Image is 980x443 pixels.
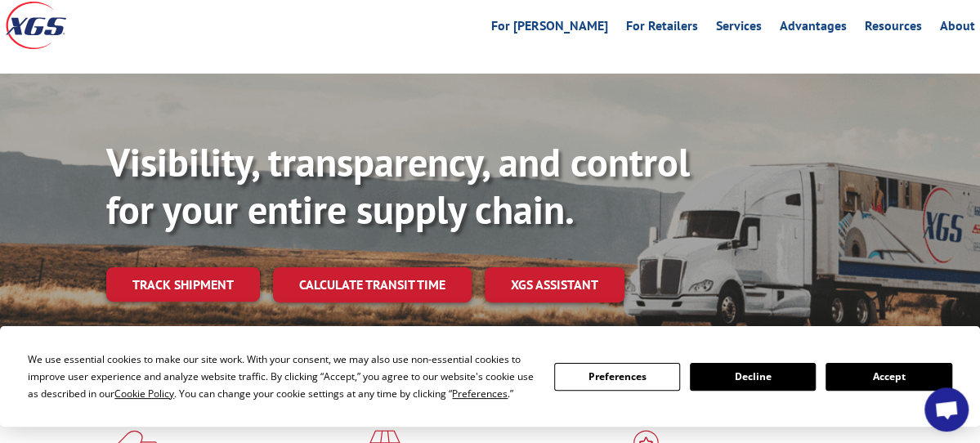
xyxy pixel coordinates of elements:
a: Services [716,20,762,38]
a: For Retailers [626,20,698,38]
a: Advantages [780,20,847,38]
button: Accept [826,363,951,391]
a: Calculate transit time [273,267,472,302]
div: We use essential cookies to make our site work. With your consent, we may also use non-essential ... [28,351,534,402]
a: Resources [865,20,922,38]
button: Decline [690,363,816,391]
a: Track shipment [106,267,260,302]
div: Open chat [924,387,969,432]
a: About [940,20,975,38]
b: Visibility, transparency, and control for your entire supply chain. [106,136,690,235]
span: Cookie Policy [114,387,174,400]
a: XGS ASSISTANT [485,267,624,302]
span: Preferences [452,387,508,400]
button: Preferences [554,363,680,391]
a: For [PERSON_NAME] [491,20,608,38]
